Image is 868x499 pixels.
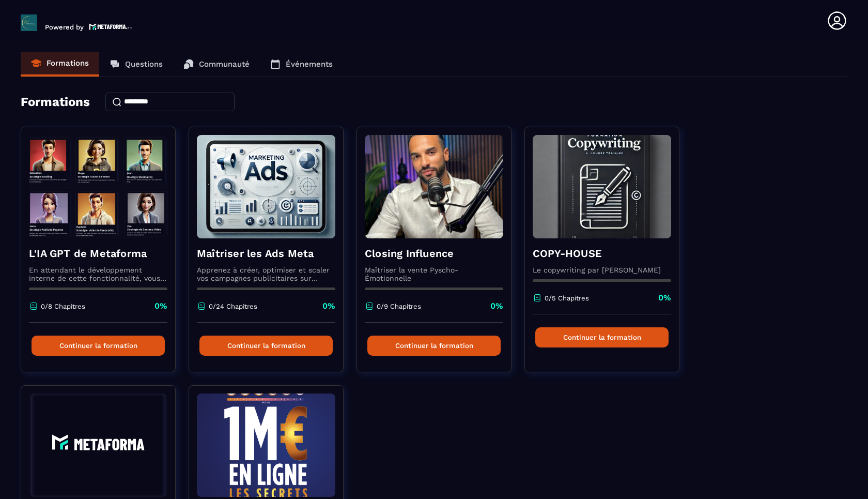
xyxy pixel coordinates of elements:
[21,52,99,77] a: Formations
[367,336,501,356] button: Continuer la formation
[173,52,260,77] a: Communauté
[533,266,671,274] p: Le copywriting par [PERSON_NAME]
[322,300,335,312] p: 0%
[533,246,671,261] h4: COPY-HOUSE
[197,394,335,497] img: formation-background
[29,394,167,497] img: formation-background
[29,135,167,238] img: formation-background
[365,246,503,261] h4: Closing Influence
[365,266,503,282] p: Maîtriser la vente Pyscho-Émotionnelle
[533,135,671,238] img: formation-background
[99,52,173,77] a: Questions
[377,303,421,310] p: 0/9 Chapitres
[197,266,335,282] p: Apprenez à créer, optimiser et scaler vos campagnes publicitaires sur Facebook et Instagram.
[45,23,84,31] p: Powered by
[21,127,189,385] a: formation-backgroundL'IA GPT de MetaformaEn attendant le développement interne de cette fonctionn...
[260,52,343,77] a: Événements
[21,14,37,31] img: logo-branding
[47,58,89,68] p: Formations
[29,266,167,282] p: En attendant le développement interne de cette fonctionnalité, vous pouvez déjà l’utiliser avec C...
[199,59,250,69] p: Communauté
[524,127,692,385] a: formation-backgroundCOPY-HOUSELe copywriting par [PERSON_NAME]0/5 Chapitres0%Continuer la formation
[197,135,335,238] img: formation-background
[89,22,132,31] img: logo
[357,127,524,385] a: formation-backgroundClosing InfluenceMaîtriser la vente Pyscho-Émotionnelle0/9 Chapitres0%Continu...
[535,327,669,347] button: Continuer la formation
[286,59,333,69] p: Événements
[658,292,671,304] p: 0%
[29,246,167,261] h4: L'IA GPT de Metaforma
[41,303,85,310] p: 0/8 Chapitres
[209,303,257,310] p: 0/24 Chapitres
[32,336,165,356] button: Continuer la formation
[154,300,167,312] p: 0%
[21,95,90,109] h4: Formations
[189,127,357,385] a: formation-backgroundMaîtriser les Ads MetaApprenez à créer, optimiser et scaler vos campagnes pub...
[197,246,335,261] h4: Maîtriser les Ads Meta
[125,59,163,69] p: Questions
[490,300,503,312] p: 0%
[365,135,503,238] img: formation-background
[199,336,333,356] button: Continuer la formation
[545,294,589,302] p: 0/5 Chapitres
